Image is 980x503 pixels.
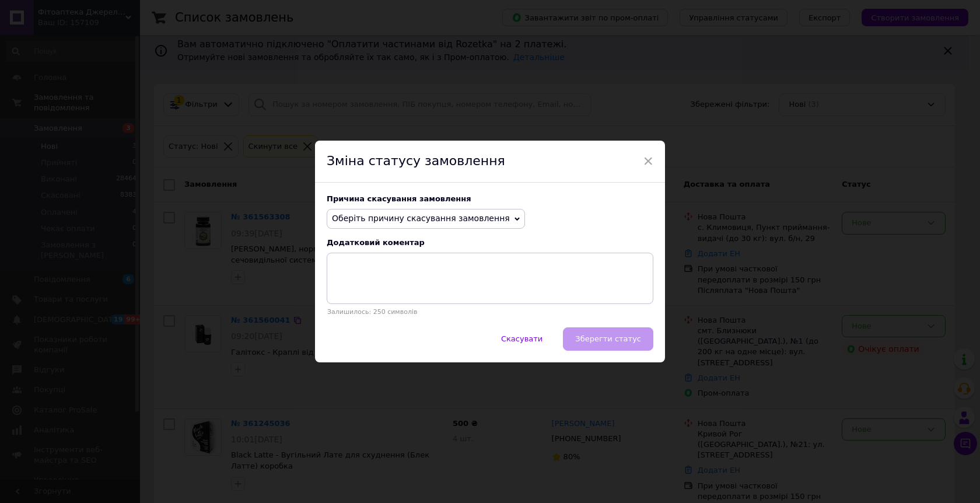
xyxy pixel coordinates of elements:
[501,334,542,343] span: Скасувати
[489,327,555,351] button: Скасувати
[327,308,653,316] p: Залишилось: 250 символів
[643,151,653,171] span: ×
[332,214,510,223] span: Оберіть причину скасування замовлення
[315,141,665,183] div: Зміна статусу замовлення
[327,238,653,247] div: Додатковий коментар
[327,194,653,203] div: Причина скасування замовлення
